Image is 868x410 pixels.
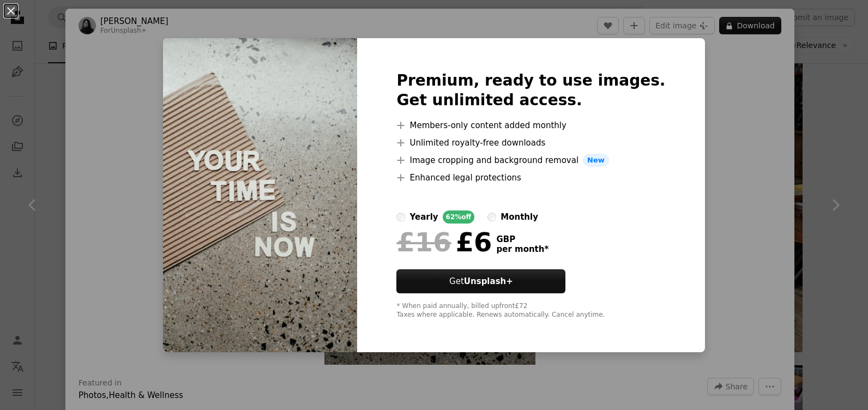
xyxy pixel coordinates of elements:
li: Enhanced legal protections [396,171,665,184]
div: yearly [409,210,438,224]
li: Unlimited royalty-free downloads [396,136,665,149]
strong: Unsplash+ [464,276,513,286]
div: £6 [396,228,492,256]
li: Members-only content added monthly [396,119,665,132]
input: yearly62%off [396,213,405,221]
input: monthly [487,213,496,221]
div: 62% off [443,210,475,224]
span: per month * [496,244,548,254]
div: * When paid annually, billed upfront £72 Taxes where applicable. Renews automatically. Cancel any... [396,302,665,319]
span: New [583,154,609,167]
span: GBP [496,234,548,244]
img: premium_photo-1671599016130-7882dbff302f [163,38,357,352]
div: monthly [501,210,538,224]
button: GetUnsplash+ [396,269,565,293]
span: £16 [396,228,451,256]
h2: Premium, ready to use images. Get unlimited access. [396,71,665,110]
li: Image cropping and background removal [396,154,665,167]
